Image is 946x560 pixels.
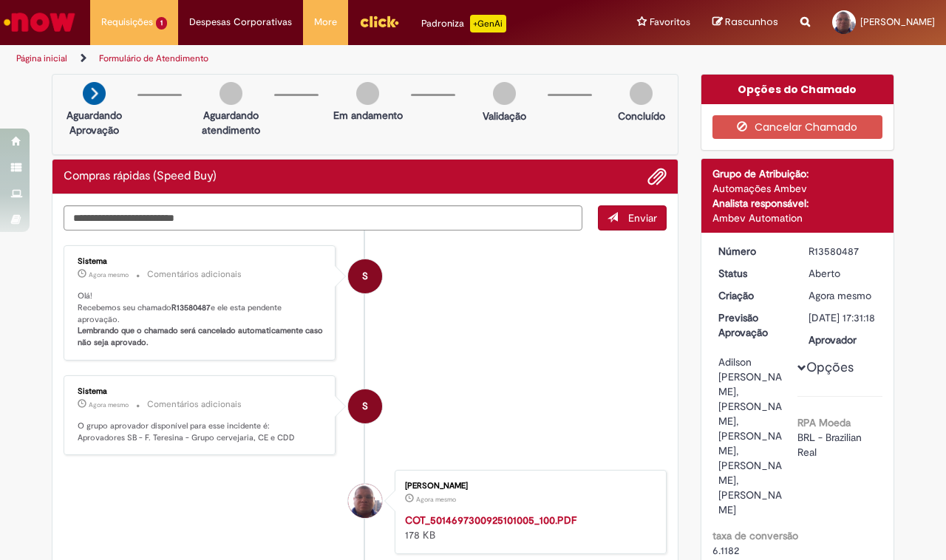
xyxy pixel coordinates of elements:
p: Concluído [618,109,665,123]
button: Enviar [598,205,667,231]
img: img-circle-grey.png [220,82,242,105]
a: Rascunhos [712,16,778,30]
div: Adilson [PERSON_NAME], [PERSON_NAME], [PERSON_NAME], [PERSON_NAME], [PERSON_NAME] [718,355,787,517]
div: 178 KB [405,513,651,542]
div: Sistema [78,257,324,266]
textarea: Digite sua mensagem aqui... [64,205,582,231]
span: [PERSON_NAME] [860,16,935,28]
img: click_logo_yellow_360x200.png [359,10,399,33]
time: 30/09/2025 10:31:18 [809,289,871,302]
div: [PERSON_NAME] [405,482,651,491]
div: Opções do Chamado [701,75,894,104]
p: Aguardando Aprovação [58,108,130,137]
span: 6.1182 [712,544,739,557]
span: Agora mesmo [809,289,871,302]
div: 30/09/2025 10:31:18 [809,288,877,303]
a: Formulário de Atendimento [99,52,208,64]
a: Página inicial [16,52,67,64]
p: +GenAi [470,15,506,33]
div: R13580487 [809,244,877,259]
button: Adicionar anexos [647,167,667,186]
time: 30/09/2025 10:31:27 [89,400,129,409]
div: Analista responsável: [712,196,883,211]
span: Rascunhos [725,15,778,29]
span: Agora mesmo [416,495,456,504]
span: Enviar [628,211,657,225]
div: Automações Ambev [712,181,883,196]
dt: Previsão Aprovação [707,310,798,340]
p: Aguardando atendimento [195,108,267,137]
b: taxa de conversão [712,529,798,542]
dt: Aprovador [797,332,888,347]
dt: Status [707,266,798,281]
dt: Número [707,244,798,259]
span: Agora mesmo [89,270,129,279]
div: Ambev Automation [712,211,883,225]
img: img-circle-grey.png [630,82,653,105]
p: Em andamento [333,108,403,123]
div: Padroniza [421,15,506,33]
img: img-circle-grey.png [493,82,516,105]
span: More [314,15,337,30]
b: R13580487 [171,302,211,313]
p: Validação [483,109,526,123]
img: ServiceNow [1,7,78,37]
div: [DATE] 17:31:18 [809,310,877,325]
small: Comentários adicionais [147,268,242,281]
dt: Criação [707,288,798,303]
ul: Trilhas de página [11,45,619,72]
b: Lembrando que o chamado será cancelado automaticamente caso não seja aprovado. [78,325,325,348]
time: 30/09/2025 10:31:30 [89,270,129,279]
span: Despesas Corporativas [189,15,292,30]
span: Favoritos [650,15,690,30]
span: Requisições [101,15,153,30]
a: COT_5014697300925101005_100.PDF [405,513,576,527]
time: 30/09/2025 10:30:43 [416,495,456,504]
div: System [348,389,382,423]
span: 1 [156,17,167,30]
p: Olá! Recebemos seu chamado e ele esta pendente aprovação. [78,290,324,349]
small: Comentários adicionais [147,398,242,411]
div: Aberto [809,266,877,281]
h2: Compras rápidas (Speed Buy) Histórico de tíquete [64,170,217,183]
img: img-circle-grey.png [356,82,379,105]
div: Sistema [78,387,324,396]
div: Grupo de Atribuição: [712,166,883,181]
button: Cancelar Chamado [712,115,883,139]
div: Delson Francisco De Sousa [348,484,382,518]
span: S [362,389,368,424]
p: O grupo aprovador disponível para esse incidente é: Aprovadores SB - F. Teresina - Grupo cervejar... [78,420,324,443]
div: System [348,259,382,293]
img: arrow-next.png [83,82,106,105]
span: S [362,259,368,294]
span: BRL - Brazilian Real [797,431,865,459]
span: Agora mesmo [89,400,129,409]
b: RPA Moeda [797,416,851,429]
